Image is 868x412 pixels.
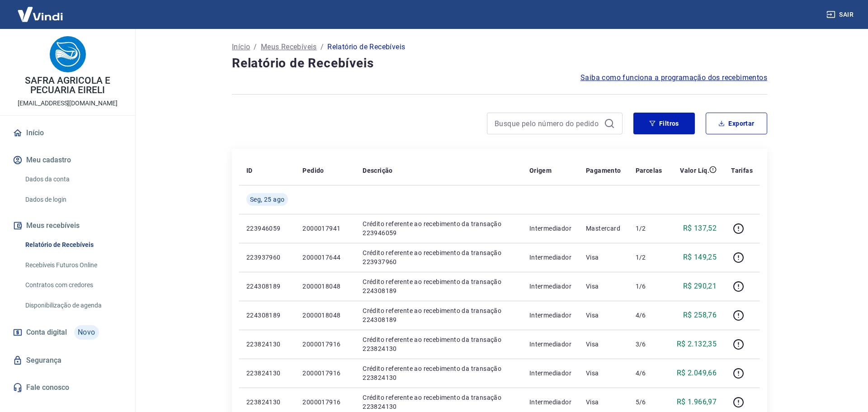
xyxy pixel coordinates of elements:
[363,364,515,382] p: Crédito referente ao recebimento da transação 223824130
[636,282,662,291] p: 1/6
[246,369,288,378] p: 223824130
[683,310,717,321] p: R$ 258,76
[26,326,67,339] span: Conta digital
[246,224,288,233] p: 223946059
[706,113,767,134] button: Exportar
[302,369,348,378] p: 2000017916
[529,282,571,291] p: Intermediador
[18,99,118,108] p: [EMAIL_ADDRESS][DOMAIN_NAME]
[246,166,253,175] p: ID
[302,166,324,175] p: Pedido
[11,378,124,398] a: Fale conosco
[636,369,662,378] p: 4/6
[586,398,621,407] p: Visa
[529,340,571,349] p: Intermediador
[636,253,662,262] p: 1/2
[529,166,552,175] p: Origem
[50,36,86,72] img: d4bda8ba-4d3f-4256-8c7a-6e2b101c7ba7.jpeg
[825,6,857,23] button: Sair
[363,166,393,175] p: Descrição
[246,398,288,407] p: 223824130
[586,369,621,378] p: Visa
[363,306,515,324] p: Crédito referente ao recebimento da transação 224308189
[11,123,124,143] a: Início
[11,322,124,343] a: Conta digitalNovo
[363,335,515,353] p: Crédito referente ao recebimento da transação 223824130
[22,170,124,189] a: Dados da conta
[636,311,662,320] p: 4/6
[261,42,317,52] a: Meus Recebíveis
[22,190,124,209] a: Dados de login
[586,311,621,320] p: Visa
[302,282,348,291] p: 2000018048
[586,282,621,291] p: Visa
[11,150,124,170] button: Meu cadastro
[586,253,621,262] p: Visa
[529,224,571,233] p: Intermediador
[683,281,717,292] p: R$ 290,21
[327,42,405,52] p: Relatório de Recebíveis
[683,252,717,263] p: R$ 149,25
[302,253,348,262] p: 2000017644
[232,54,767,72] h4: Relatório de Recebíveis
[636,340,662,349] p: 3/6
[246,282,288,291] p: 224308189
[680,166,709,175] p: Valor Líq.
[731,166,753,175] p: Tarifas
[250,195,284,204] span: Seg, 25 ago
[363,219,515,237] p: Crédito referente ao recebimento da transação 223946059
[74,325,99,340] span: Novo
[22,296,124,315] a: Disponibilização de agenda
[529,398,571,407] p: Intermediador
[586,224,621,233] p: Mastercard
[529,253,571,262] p: Intermediador
[246,253,288,262] p: 223937960
[677,368,717,379] p: R$ 2.049,66
[580,72,767,83] a: Saiba como funciona a programação dos recebimentos
[363,277,515,295] p: Crédito referente ao recebimento da transação 224308189
[633,113,695,134] button: Filtros
[254,42,257,52] p: /
[586,166,621,175] p: Pagamento
[22,256,124,275] a: Recebíveis Futuros Online
[636,398,662,407] p: 5/6
[246,340,288,349] p: 223824130
[529,311,571,320] p: Intermediador
[302,311,348,320] p: 2000018048
[677,397,717,407] p: R$ 1.966,97
[11,350,124,370] a: Segurança
[302,398,348,407] p: 2000017916
[7,76,128,95] p: SAFRA AGRICOLA E PECUARIA EIRELI
[232,42,250,52] a: Início
[636,166,662,175] p: Parcelas
[302,224,348,233] p: 2000017941
[11,216,124,236] button: Meus recebíveis
[22,236,124,254] a: Relatório de Recebíveis
[586,340,621,349] p: Visa
[636,224,662,233] p: 1/2
[246,311,288,320] p: 224308189
[495,117,600,130] input: Busque pelo número do pedido
[363,393,515,411] p: Crédito referente ao recebimento da transação 223824130
[11,0,70,28] img: Vindi
[683,223,717,234] p: R$ 137,52
[22,276,124,294] a: Contratos com credores
[363,248,515,266] p: Crédito referente ao recebimento da transação 223937960
[321,42,324,52] p: /
[302,340,348,349] p: 2000017916
[677,339,717,350] p: R$ 2.132,35
[529,369,571,378] p: Intermediador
